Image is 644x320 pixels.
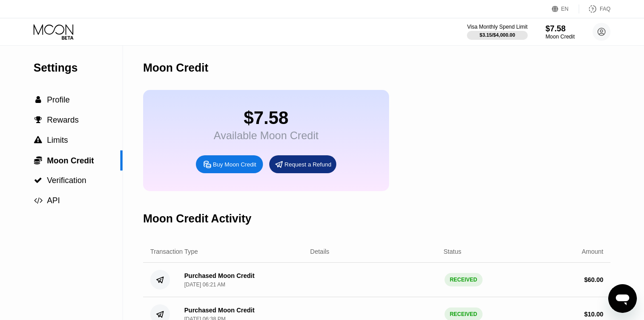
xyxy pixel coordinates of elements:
[600,6,610,12] div: FAQ
[310,248,330,255] div: Details
[184,282,225,288] div: [DATE] 06:21 AM
[34,116,42,124] div: 
[269,155,336,173] div: Request a Refund
[579,4,610,13] div: FAQ
[608,284,637,313] iframe: Bouton de lancement de la fenêtre de messagerie
[546,24,575,40] div: $7.58Moon Credit
[546,34,575,40] div: Moon Credit
[584,276,603,283] div: $ 60.00
[35,96,41,104] span: 
[47,176,86,185] span: Verification
[214,129,318,142] div: Available Moon Credit
[34,136,42,144] span: 
[47,95,70,104] span: Profile
[467,24,527,40] div: Visa Monthly Spend Limit$3.15/$4,000.00
[445,273,483,286] div: RECEIVED
[284,161,331,168] div: Request a Refund
[47,156,94,165] span: Moon Credit
[552,4,579,13] div: EN
[34,176,42,184] div: 
[214,108,318,128] div: $7.58
[479,32,515,38] div: $3.15 / $4,000.00
[34,136,42,144] div: 
[582,248,603,255] div: Amount
[47,115,79,124] span: Rewards
[34,156,42,165] span: 
[47,196,60,205] span: API
[150,248,198,255] div: Transaction Type
[184,307,254,314] div: Purchased Moon Credit
[34,116,42,124] span: 
[34,196,42,205] div: 
[561,6,569,12] div: EN
[34,176,42,184] span: 
[467,24,527,30] div: Visa Monthly Spend Limit
[143,212,251,225] div: Moon Credit Activity
[34,61,123,74] div: Settings
[143,61,208,74] div: Moon Credit
[184,272,254,279] div: Purchased Moon Credit
[34,96,42,104] div: 
[34,156,42,165] div: 
[213,161,256,168] div: Buy Moon Credit
[546,24,575,34] div: $7.58
[34,196,42,205] span: 
[196,155,263,173] div: Buy Moon Credit
[47,136,68,145] span: Limits
[584,311,603,318] div: $ 10.00
[444,248,462,255] div: Status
